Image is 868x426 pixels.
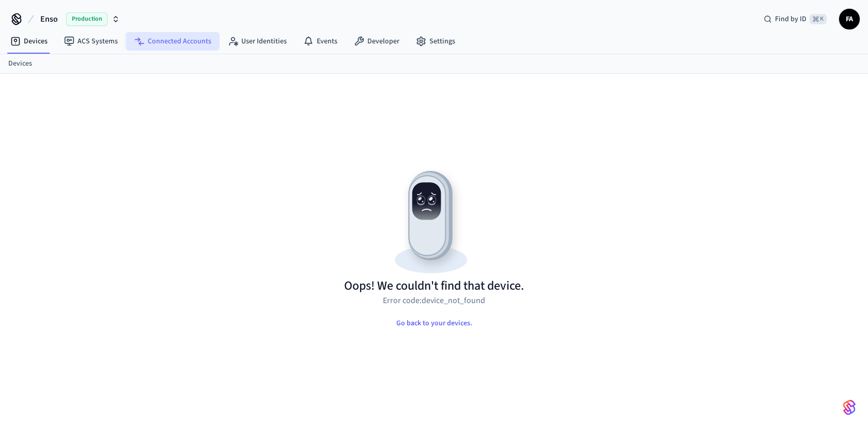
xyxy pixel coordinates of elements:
[8,58,32,69] a: Devices
[755,10,835,28] div: Find by ID⌘ K
[220,32,295,51] a: User Identities
[56,32,126,51] a: ACS Systems
[344,162,524,278] img: Resource not found
[346,32,408,51] a: Developer
[408,32,463,51] a: Settings
[295,32,346,51] a: Events
[383,294,485,307] p: Error code: device_not_found
[2,32,56,51] a: Devices
[126,32,220,51] a: Connected Accounts
[839,9,860,29] button: FA
[775,14,807,24] span: Find by ID
[388,313,481,334] button: Go back to your devices.
[40,13,58,25] span: Enso
[344,278,524,294] h1: Oops! We couldn't find that device.
[810,14,827,24] span: ⌘ K
[840,10,859,28] span: FA
[843,399,856,416] img: SeamLogoGradient.69752ec5.svg
[66,12,107,26] span: Production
